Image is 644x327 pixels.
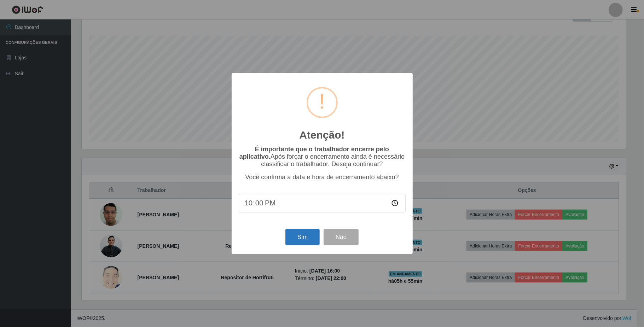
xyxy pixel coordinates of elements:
h2: Atenção! [299,129,344,141]
button: Sim [285,229,320,245]
p: Você confirma a data e hora de encerramento abaixo? [239,174,406,181]
button: Não [324,229,359,245]
p: Após forçar o encerramento ainda é necessário classificar o trabalhador. Deseja continuar? [239,146,406,168]
b: É importante que o trabalhador encerre pelo aplicativo. [239,146,389,160]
